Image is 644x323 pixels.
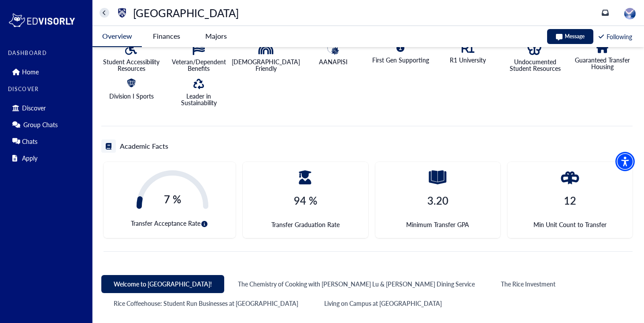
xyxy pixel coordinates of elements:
[133,8,239,18] p: [GEOGRAPHIC_DATA]
[101,275,224,293] button: Welcome to [GEOGRAPHIC_DATA]!
[100,8,109,18] button: home
[271,220,340,229] span: Transfer Graduation Rate
[23,121,58,128] p: Group Chats
[191,26,241,46] button: Majors
[101,59,162,72] p: Student Accessibility Resources
[489,275,568,293] button: The Rice Investment
[312,294,454,312] button: Living on Campus at [GEOGRAPHIC_DATA]
[450,57,486,63] p: R1 University
[8,50,87,56] label: DASHBOARD
[372,57,429,63] p: First Gen Supporting
[8,101,87,115] div: Discover
[22,138,37,145] p: Chats
[232,59,300,72] p: [DEMOGRAPHIC_DATA] Friendly
[615,152,635,171] div: Accessibility Menu
[93,26,142,47] button: Overview
[602,9,609,16] a: inbox
[131,219,200,228] span: Transfer Acceptance Rate
[120,141,168,151] h5: Academic Facts
[8,117,87,132] div: Group Chats
[8,86,87,92] label: DISCOVER
[22,68,39,76] p: Home
[115,6,129,20] img: universityName
[319,59,348,65] p: AANAPISI
[8,65,87,79] div: Home
[599,32,632,41] div: Following
[8,134,87,148] div: Chats
[109,93,154,99] p: Division I Sports
[226,275,487,293] button: The Chemistry of Cooking with [PERSON_NAME] Lu & [PERSON_NAME] Dining Service
[142,26,191,46] button: Finances
[624,8,636,19] img: image
[22,154,37,162] p: Apply
[564,194,576,207] h4: 12
[8,11,76,29] img: logo
[406,220,469,229] span: Minimum Transfer GPA
[200,219,208,230] button: circle-info
[169,59,229,72] p: Veteran/Dependent Benefits
[137,192,208,207] span: 7 %
[169,93,229,106] p: Leader in Sustainability
[547,29,593,44] button: Message
[22,104,46,112] p: Discover
[505,59,566,72] p: Undocumented Student Resources
[101,294,311,312] button: Rice Coffeehouse: Student Run Businesses at [GEOGRAPHIC_DATA]
[294,194,317,207] h4: 94 %
[427,194,448,207] h4: 3.20
[533,220,607,229] span: Min Unit Count to Transfer
[572,57,633,70] p: Guaranteed Transfer Housing
[598,31,633,42] button: Following
[8,151,87,165] div: Apply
